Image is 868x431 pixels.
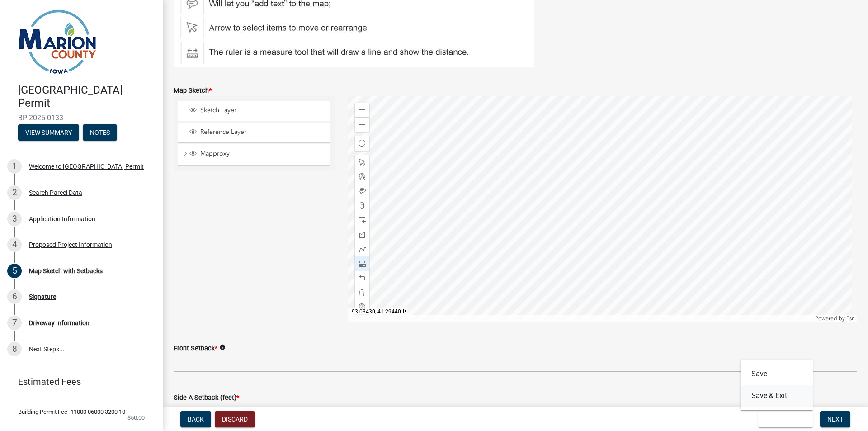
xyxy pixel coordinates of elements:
div: Sketch Layer [188,106,327,115]
span: Mapproxy [198,150,327,158]
span: Save & Exit [765,416,800,423]
div: Powered by [813,315,857,322]
span: Back [188,416,204,423]
li: Sketch Layer [178,101,330,121]
div: Map Sketch with Setbacks [29,268,103,274]
li: Mapproxy [178,144,330,165]
div: Mapproxy [188,150,327,159]
button: Notes [83,124,117,141]
ul: Layer List [177,99,331,168]
li: Reference Layer [178,123,330,143]
div: Save & Exit [741,360,813,410]
div: Proposed Project Information [29,242,112,248]
span: BP-2025-0133 [18,114,145,122]
wm-modal-confirm: Summary [18,129,79,137]
button: Next [820,411,850,427]
div: Search Parcel Data [29,189,82,196]
div: Welcome to [GEOGRAPHIC_DATA] Permit [29,163,144,170]
div: 2 [7,185,22,200]
button: Save [741,363,813,385]
span: Expand [181,150,188,159]
label: Side A Setback (feet) [174,395,239,401]
div: Find my location [355,136,369,151]
wm-modal-confirm: Notes [83,129,117,137]
div: 5 [7,264,22,278]
span: Reference Layer [198,128,327,136]
div: Zoom in [355,103,369,117]
div: 6 [7,289,22,304]
button: Save & Exit [758,411,813,427]
span: Sketch Layer [198,106,327,114]
label: Map Sketch [174,88,212,94]
button: Back [180,411,211,427]
span: Next [827,416,843,423]
span: $50.00 [127,415,145,421]
div: Signature [29,294,56,300]
div: 7 [7,316,22,330]
i: info [219,344,226,350]
a: Estimated Fees [7,373,148,391]
span: Building Permit Fee -11000 06000 3200 10 [18,409,125,415]
div: 3 [7,212,22,226]
h4: [GEOGRAPHIC_DATA] Permit [18,84,156,110]
div: Application Information [29,216,95,222]
div: 8 [7,342,22,356]
button: Discard [215,411,255,427]
img: Marion County, Iowa [18,9,96,74]
div: 4 [7,237,22,252]
a: Esri [846,315,855,322]
label: Front Setback [174,346,217,352]
div: Zoom out [355,117,369,132]
div: Driveway Information [29,320,90,326]
div: 1 [7,159,22,174]
button: Save & Exit [741,385,813,407]
button: View Summary [18,124,79,141]
div: Reference Layer [188,128,327,137]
